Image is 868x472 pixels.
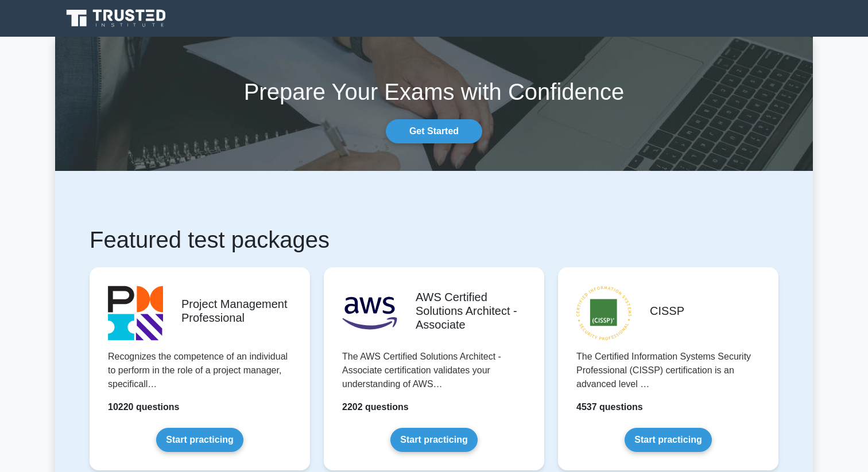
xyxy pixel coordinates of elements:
a: Start practicing [390,428,477,452]
h1: Prepare Your Exams with Confidence [55,78,813,106]
h1: Featured test packages [90,226,778,253]
a: Start practicing [625,428,711,452]
a: Start practicing [156,428,243,452]
a: Get Started [386,119,482,143]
